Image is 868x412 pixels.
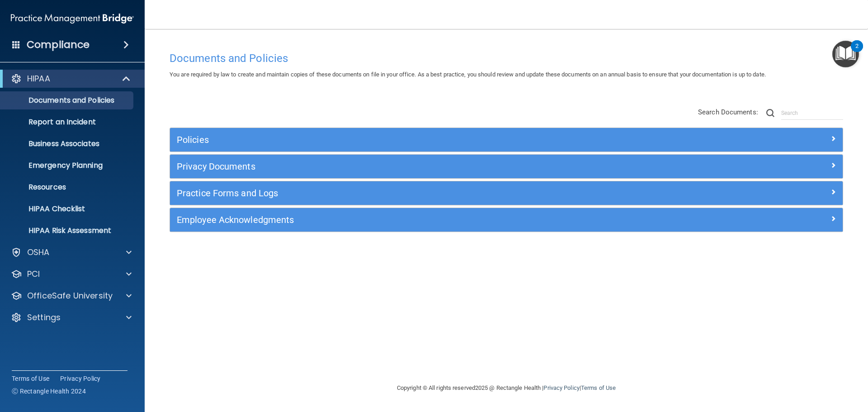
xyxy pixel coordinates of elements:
[177,133,836,147] a: Policies
[6,226,129,235] p: HIPAA Risk Assessment
[698,108,758,116] span: Search Documents:
[12,374,49,383] a: Terms of Use
[832,41,859,67] button: Open Resource Center, 2 new notifications
[27,312,61,323] p: Settings
[177,161,668,171] h5: Privacy Documents
[27,73,50,84] p: HIPAA
[11,9,134,28] img: PMB logo
[6,161,129,170] p: Emergency Planning
[855,46,859,58] div: 2
[341,374,671,403] div: Copyright © All rights reserved 2025 @ Rectangle Health | |
[6,118,129,127] p: Report an Incident
[581,384,616,391] a: Terms of Use
[177,213,836,227] a: Employee Acknowledgments
[766,109,774,117] img: ic-search.3b580494.png
[6,183,129,192] p: Resources
[12,387,86,396] span: Ⓒ Rectangle Health 2024
[27,269,40,279] p: PCI
[11,247,132,258] a: OSHA
[170,71,766,78] span: You are required by law to create and maintain copies of these documents on file in your office. ...
[6,139,129,148] p: Business Associates
[543,384,579,391] a: Privacy Policy
[60,374,101,383] a: Privacy Policy
[11,73,131,84] a: HIPAA
[27,38,90,51] h4: Compliance
[11,290,132,301] a: OfficeSafe University
[781,106,843,120] input: Search
[177,215,668,225] h5: Employee Acknowledgments
[11,269,132,279] a: PCI
[6,96,129,105] p: Documents and Policies
[170,52,843,64] h4: Documents and Policies
[6,204,129,213] p: HIPAA Checklist
[11,312,132,323] a: Settings
[177,159,836,174] a: Privacy Documents
[27,290,113,301] p: OfficeSafe University
[177,186,836,200] a: Practice Forms and Logs
[177,135,668,145] h5: Policies
[177,188,668,198] h5: Practice Forms and Logs
[27,247,50,258] p: OSHA
[712,348,857,384] iframe: Drift Widget Chat Controller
